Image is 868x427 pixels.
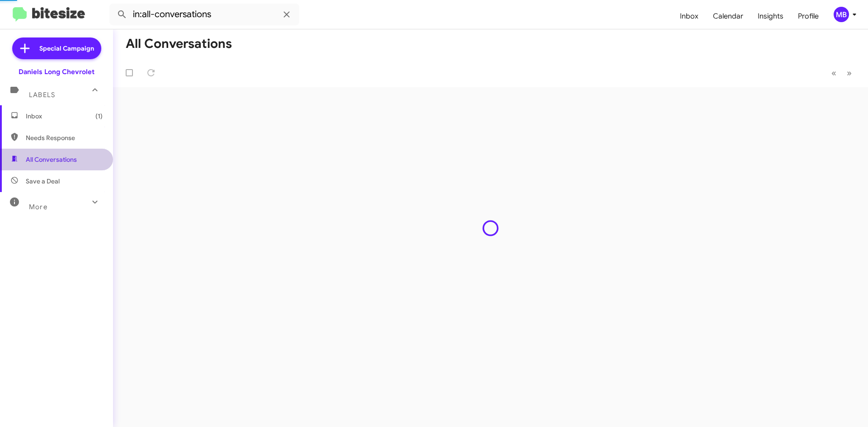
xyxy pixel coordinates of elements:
div: Daniels Long Chevrolet [19,67,94,76]
button: Previous [826,64,842,82]
button: MB [826,7,858,22]
span: Labels [29,91,55,99]
button: Next [841,64,857,82]
a: Insights [750,3,791,29]
a: Profile [791,3,826,29]
span: Save a Deal [26,177,60,186]
input: Search [109,4,299,25]
h1: All Conversations [126,37,232,51]
a: Calendar [706,3,750,29]
span: Special Campaign [39,44,94,53]
div: MB [834,7,849,22]
a: Inbox [673,3,706,29]
span: (1) [95,112,103,121]
span: Needs Response [26,133,103,142]
span: « [831,67,836,79]
span: Inbox [26,112,103,121]
span: More [29,203,47,211]
span: All Conversations [26,155,77,164]
span: » [847,67,852,79]
a: Special Campaign [12,38,101,59]
nav: Page navigation example [826,64,857,82]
